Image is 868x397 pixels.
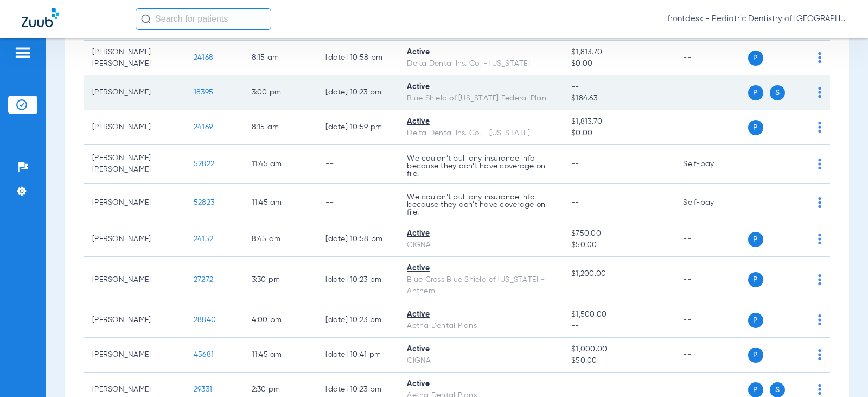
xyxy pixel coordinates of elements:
[317,184,398,222] td: --
[194,199,214,206] span: 52823
[243,184,317,222] td: 11:45 AM
[818,314,821,325] img: group-dot-blue.svg
[571,240,666,251] span: $50.00
[674,41,748,75] td: --
[407,81,554,93] div: Active
[194,386,212,393] span: 29331
[194,89,213,96] span: 18395
[571,268,666,280] span: $1,200.00
[194,316,216,324] span: 28840
[748,348,763,363] span: P
[317,222,398,257] td: [DATE] 10:58 PM
[84,222,185,257] td: [PERSON_NAME]
[748,232,763,247] span: P
[674,257,748,303] td: --
[571,320,666,332] span: --
[407,320,554,332] div: Aetna Dental Plans
[571,160,579,168] span: --
[407,47,554,58] div: Active
[407,240,554,251] div: CIGNA
[407,58,554,70] div: Delta Dental Ins. Co. - [US_STATE]
[571,386,579,393] span: --
[407,379,554,390] div: Active
[571,93,666,104] span: $184.63
[748,120,763,135] span: P
[407,155,554,178] p: We couldn’t pull any insurance info because they don’t have coverage on file.
[818,52,821,63] img: group-dot-blue.svg
[571,128,666,139] span: $0.00
[317,257,398,303] td: [DATE] 10:23 PM
[317,338,398,373] td: [DATE] 10:41 PM
[243,222,317,257] td: 8:45 AM
[136,8,271,30] input: Search for patients
[317,145,398,184] td: --
[407,263,554,274] div: Active
[407,93,554,104] div: Blue Shield of [US_STATE] Federal Plan
[407,274,554,297] div: Blue Cross Blue Shield of [US_STATE] - Anthem
[674,75,748,110] td: --
[407,355,554,367] div: CIGNA
[84,75,185,110] td: [PERSON_NAME]
[317,41,398,75] td: [DATE] 10:58 PM
[243,41,317,75] td: 8:15 AM
[748,85,763,100] span: P
[407,116,554,128] div: Active
[674,338,748,373] td: --
[84,41,185,75] td: [PERSON_NAME] [PERSON_NAME]
[194,160,214,168] span: 52822
[674,184,748,222] td: Self-pay
[818,197,821,208] img: group-dot-blue.svg
[243,110,317,145] td: 8:15 AM
[818,274,821,285] img: group-dot-blue.svg
[770,85,785,100] span: S
[818,234,821,244] img: group-dot-blue.svg
[407,193,554,216] p: We couldn’t pull any insurance info because they don’t have coverage on file.
[22,8,59,27] img: Zuub Logo
[674,110,748,145] td: --
[317,303,398,338] td: [DATE] 10:23 PM
[243,257,317,303] td: 3:30 PM
[194,276,213,283] span: 27272
[194,351,214,358] span: 45681
[571,81,666,93] span: --
[748,51,763,66] span: P
[571,344,666,355] span: $1,000.00
[407,344,554,355] div: Active
[571,199,579,206] span: --
[818,87,821,98] img: group-dot-blue.svg
[84,110,185,145] td: [PERSON_NAME]
[243,75,317,110] td: 3:00 PM
[571,58,666,70] span: $0.00
[571,280,666,291] span: --
[84,338,185,373] td: [PERSON_NAME]
[674,222,748,257] td: --
[667,14,846,24] span: frontdesk - Pediatric Dentistry of [GEOGRAPHIC_DATA][US_STATE] (WR)
[748,272,763,287] span: P
[571,47,666,58] span: $1,813.70
[194,235,213,243] span: 24152
[818,159,821,169] img: group-dot-blue.svg
[243,303,317,338] td: 4:00 PM
[317,75,398,110] td: [DATE] 10:23 PM
[674,303,748,338] td: --
[571,116,666,128] span: $1,813.70
[243,145,317,184] td: 11:45 AM
[194,54,213,61] span: 24168
[317,110,398,145] td: [DATE] 10:59 PM
[571,355,666,367] span: $50.00
[571,309,666,320] span: $1,500.00
[141,14,151,24] img: Search Icon
[84,303,185,338] td: [PERSON_NAME]
[243,338,317,373] td: 11:45 AM
[14,46,31,59] img: hamburger-icon
[748,313,763,328] span: P
[571,228,666,240] span: $750.00
[194,123,213,131] span: 24169
[814,345,868,397] iframe: Chat Widget
[674,145,748,184] td: Self-pay
[84,145,185,184] td: [PERSON_NAME] [PERSON_NAME]
[407,128,554,139] div: Delta Dental Ins. Co. - [US_STATE]
[84,257,185,303] td: [PERSON_NAME]
[407,309,554,320] div: Active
